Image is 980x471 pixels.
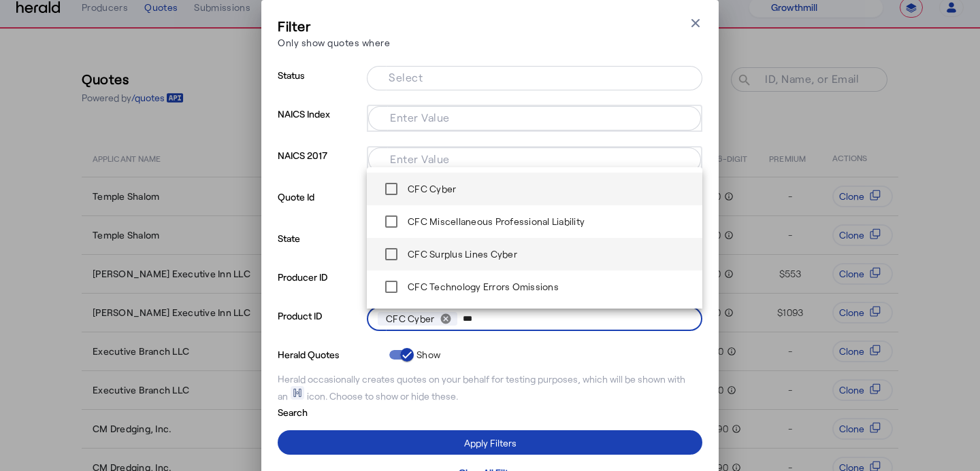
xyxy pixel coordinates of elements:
mat-chip-grid: Selection [379,109,690,125]
p: NAICS Index [278,105,361,146]
mat-label: Enter Value [390,152,450,165]
p: Product ID [278,307,361,345]
div: Apply Filters [464,436,517,450]
mat-chip-grid: Selection [378,309,691,328]
p: Status [278,66,361,105]
label: CFC Technology Errors Omissions [405,280,559,294]
span: CFC Cyber [386,312,434,326]
label: Show [414,348,440,362]
p: NAICS 2017 [278,146,361,188]
button: Apply Filters [278,430,702,455]
mat-label: Select [389,71,423,84]
mat-label: Enter Value [390,111,450,124]
p: State [278,229,361,268]
label: CFC Miscellaneous Professional Liability [405,215,585,228]
p: Only show quotes where [278,35,390,50]
h3: Filter [278,16,390,35]
label: CFC Cyber [405,182,456,196]
mat-chip-grid: Selection [378,69,691,85]
p: Quote Id [278,188,361,229]
label: CFC Surplus Lines Cyber [405,247,517,261]
p: Producer ID [278,268,361,307]
mat-chip-grid: Selection [379,150,690,167]
p: Search [278,403,384,419]
button: remove CFC Cyber [434,313,457,325]
div: Herald occasionally creates quotes on your behalf for testing purposes, which will be shown with ... [278,372,702,403]
p: Herald Quotes [278,345,384,362]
